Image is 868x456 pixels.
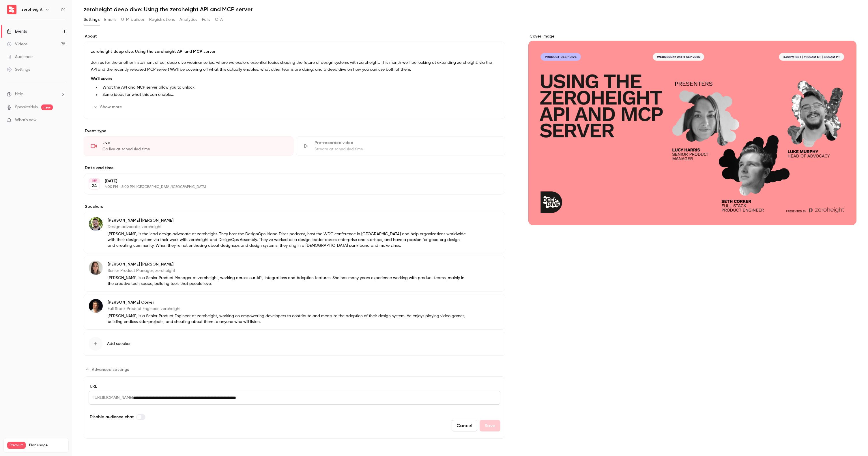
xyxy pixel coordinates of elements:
label: Cover image [528,33,856,39]
a: SpeakerHub [15,104,38,110]
button: Registrations [149,15,175,24]
p: Event type [84,128,505,134]
div: Stream at scheduled time [315,146,498,152]
img: Lucy Harris [89,261,103,275]
span: Plan usage [29,443,65,448]
label: URL [89,384,500,389]
p: Full Stack Product Engineer, zeroheight [108,306,468,312]
div: LiveGo live at scheduled time [84,136,293,156]
label: Speakers [84,204,505,210]
div: Videos [7,41,27,47]
span: Premium [7,442,26,449]
button: Settings [84,15,100,24]
div: Audience [7,54,33,60]
p: Senior Product Manager, zeroheight [108,268,468,274]
div: Lucy Harris[PERSON_NAME] [PERSON_NAME]Senior Product Manager, zeroheight[PERSON_NAME] is a Senior... [84,256,505,291]
section: Advanced settings [84,365,505,439]
p: zeroheight deep dive: Using the zeroheight API and MCP server [91,49,498,55]
button: Emails [104,15,116,24]
img: Seth Corker [89,299,103,313]
p: Join us for the another instalment of our deep dive webinar series, where we explore essential to... [91,59,498,73]
p: [PERSON_NAME] is a Senior Product Engineer at zeroheight, working on empowering developers to con... [108,313,468,325]
section: Cover image [528,33,856,225]
button: CTA [215,15,223,24]
p: [PERSON_NAME] is the lead design advocate at zeroheight. They host the DesignOps Island Discs pod... [108,231,468,248]
iframe: Noticeable Trigger [58,118,65,123]
label: About [84,33,505,39]
div: Pre-recorded video [315,140,498,146]
button: UTM builder [121,15,145,24]
span: Help [15,91,23,97]
div: Seth Corker[PERSON_NAME] CorkerFull Stack Product Engineer, zeroheight[PERSON_NAME] is a Senior P... [84,294,505,330]
button: Add speaker [84,332,505,356]
p: [DATE] [105,178,475,184]
li: What the API and MCP server allow you to unlock [100,85,498,91]
label: Date and time [84,165,505,171]
p: [PERSON_NAME] Corker [108,300,468,305]
span: Add speaker [107,341,131,347]
button: Polls [202,15,210,24]
button: Show more [91,102,126,112]
span: Disable audience chat [90,414,134,420]
button: Analytics [179,15,197,24]
span: Advanced settings [92,367,129,373]
div: Settings [7,67,30,72]
p: [PERSON_NAME] [PERSON_NAME] [108,218,468,223]
p: 4:00 PM - 5:00 PM, [GEOGRAPHIC_DATA]/[GEOGRAPHIC_DATA] [105,185,475,189]
h6: zeroheight [21,7,43,12]
img: Luke Murphy [89,217,103,231]
span: new [41,104,53,110]
button: Cancel [452,420,477,431]
div: Live [102,140,286,146]
h1: zeroheight deep dive: Using the zeroheight API and MCP server [84,6,856,13]
img: zeroheight [7,5,16,14]
strong: We’ll cover: [91,77,112,81]
div: Go live at scheduled time [102,146,286,152]
div: SEP [89,179,100,183]
li: Some ideas for what this can enable [100,92,498,98]
div: Pre-recorded videoStream at scheduled time [296,136,506,156]
div: Luke Murphy[PERSON_NAME] [PERSON_NAME]Design advocate, zeroheight[PERSON_NAME] is the lead design... [84,212,505,253]
span: [URL][DOMAIN_NAME] [89,391,133,405]
button: Advanced settings [84,365,132,374]
p: [PERSON_NAME] [PERSON_NAME] [108,261,468,267]
p: [PERSON_NAME] is a Senior Product Manager at zeroheight, working across our API, Integrations and... [108,275,468,287]
p: 24 [92,183,97,189]
li: help-dropdown-opener [7,91,65,97]
span: What's new [15,117,37,123]
div: Events [7,29,27,34]
p: Design advocate, zeroheight [108,224,468,230]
